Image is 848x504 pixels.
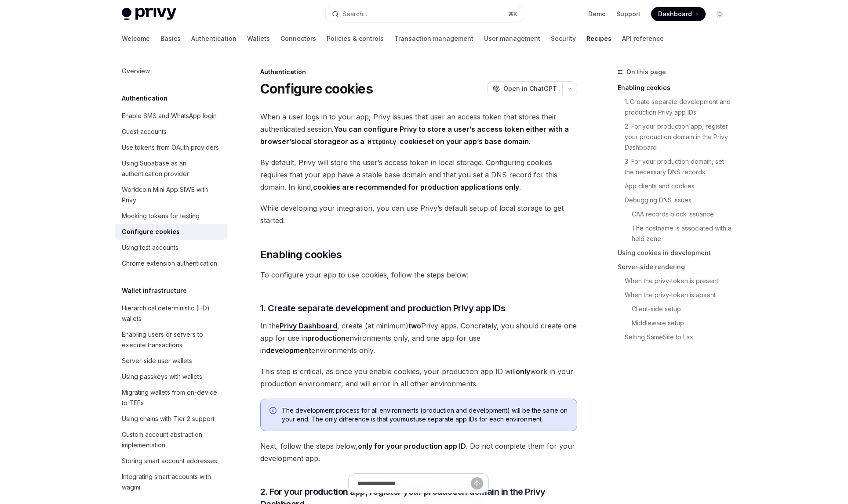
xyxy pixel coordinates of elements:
span: To configure your app to use cookies, follow the steps below: [260,269,577,281]
div: Using Supabase as an authentication provider [122,158,222,179]
div: Enabling users or servers to execute transactions [122,329,222,350]
div: Using passkeys with wallets [122,371,202,382]
a: User management [484,28,540,49]
a: Recipes [586,28,611,49]
a: Middleware setup [618,316,734,330]
a: Mocking tokens for testing [115,208,227,224]
a: local storage [295,137,341,146]
strong: only [516,367,530,376]
a: Migrating wallets from on-device to TEEs [115,385,227,411]
span: Enabling cookies [260,248,342,262]
div: Authentication [260,68,577,76]
span: ⌘ K [508,11,517,18]
a: Worldcoin Mini App SIWE with Privy [115,182,227,208]
a: Using chains with Tier 2 support [115,411,227,427]
span: Next, follow the steps below, . Do not complete them for your development app. [260,440,577,464]
div: Using test accounts [122,242,178,253]
a: Configure cookies [115,224,227,240]
a: 2. For your production app, register your production domain in the Privy Dashboard [618,119,734,155]
a: Dashboard [651,7,706,21]
div: Integrating smart accounts with wagmi [122,472,222,493]
code: HttpOnly [364,137,400,147]
div: Migrating wallets from on-device to TEEs [122,387,222,408]
button: Open search [326,6,523,22]
a: Guest accounts [115,124,227,140]
button: Toggle dark mode [713,7,727,21]
div: Enable SMS and WhatsApp login [122,111,217,121]
a: Overview [115,63,227,79]
a: Integrating smart accounts with wagmi [115,469,227,495]
div: Search... [342,9,367,19]
a: Use tokens from OAuth providers [115,140,227,155]
a: Support [616,10,641,18]
a: The hostname is associated with a held zone [618,221,734,246]
a: Enabling users or servers to execute transactions [115,327,227,353]
a: Basics [160,28,181,49]
a: Chrome extension authentication [115,256,227,271]
div: Mocking tokens for testing [122,211,200,221]
input: Ask a question... [357,474,471,493]
span: While developing your integration, you can use Privy’s default setup of local storage to get star... [260,202,577,227]
a: Demo [588,10,606,18]
a: Storing smart account addresses [115,453,227,469]
a: When the privy-token is absent [618,288,734,302]
a: Authentication [191,28,237,49]
a: Using test accounts [115,240,227,256]
h1: Configure cookies [260,81,373,97]
button: Send message [471,477,483,490]
a: Enabling cookies [618,81,734,95]
div: Hierarchical deterministic (HD) wallets [122,303,222,324]
span: This step is critical, as once you enable cookies, your production app ID will work in your produ... [260,365,577,390]
a: Setting SameSite to Lax [618,330,734,344]
a: API reference [622,28,664,49]
span: 1. Create separate development and production Privy app IDs [260,302,506,314]
a: CAA records block issuance [618,207,734,221]
span: By default, Privy will store the user’s access token in local storage. Configuring cookies requir... [260,156,577,193]
div: Chrome extension authentication [122,258,217,269]
div: Configure cookies [122,227,180,237]
strong: Privy Dashboard [280,321,337,330]
span: When a user logs in to your app, Privy issues that user an access token that stores their authent... [260,111,577,148]
strong: You can configure Privy to store a user’s access token either with a browser’s or as a set on you... [260,125,569,146]
a: Security [551,28,576,49]
img: light logo [122,8,176,20]
div: Using chains with Tier 2 support [122,414,215,424]
h5: Wallet infrastructure [122,285,187,296]
a: App clients and cookies [618,179,734,193]
a: Server-side rendering [618,260,734,274]
a: Privy Dashboard [280,321,337,331]
a: Policies & controls [327,28,384,49]
a: Wallets [247,28,270,49]
a: When the privy-token is present [618,274,734,288]
strong: must [400,415,415,423]
a: Enable SMS and WhatsApp login [115,108,227,124]
h5: Authentication [122,93,167,104]
strong: cookies are recommended for production applications only [313,183,519,191]
a: Using Supabase as an authentication provider [115,155,227,182]
a: Server-side user wallets [115,353,227,369]
a: Transaction management [394,28,473,49]
div: Storing smart account addresses [122,456,217,466]
svg: Info [269,407,278,416]
div: Worldcoin Mini App SIWE with Privy [122,184,222,205]
a: Debugging DNS issues [618,193,734,207]
div: Overview [122,66,150,76]
span: In the , create (at minimum) Privy apps. Concretely, you should create one app for use in environ... [260,320,577,356]
div: Custom account abstraction implementation [122,429,222,450]
strong: production [307,334,346,342]
button: Open in ChatGPT [487,81,562,96]
a: 1. Create separate development and production Privy app IDs [618,95,734,119]
a: Welcome [122,28,150,49]
a: Client-side setup [618,302,734,316]
strong: two [408,321,421,330]
a: Custom account abstraction implementation [115,427,227,453]
span: Dashboard [658,10,692,18]
div: Guest accounts [122,126,167,137]
span: Open in ChatGPT [503,84,557,93]
a: Connectors [280,28,316,49]
a: Using passkeys with wallets [115,369,227,385]
strong: development [266,346,311,355]
span: The development process for all environments (production and development) will be the same on you... [282,406,568,424]
a: HttpOnlycookie [364,137,423,146]
a: 3. For your production domain, set the necessary DNS records [618,155,734,179]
